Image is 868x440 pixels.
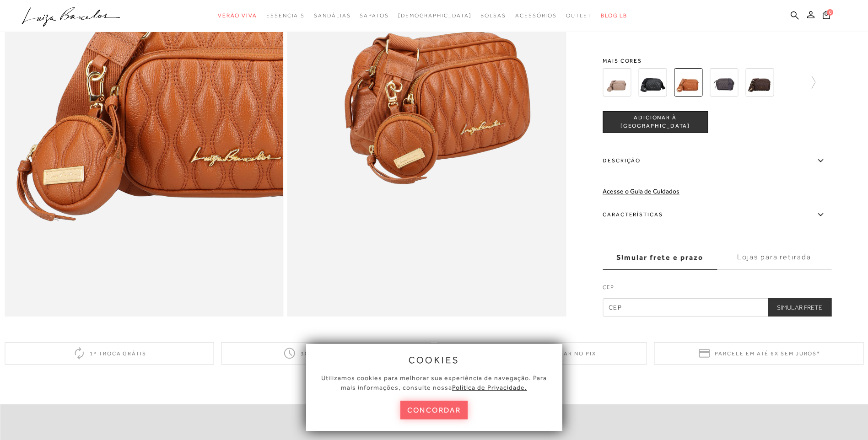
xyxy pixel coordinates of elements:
[266,7,305,24] a: categoryNavScreenReaderText
[515,12,557,19] span: Acessórios
[603,283,831,296] label: CEP
[603,148,831,174] label: Descrição
[745,68,774,97] img: BOLSA MÉDIA EM COURO COM MATELASSÊ CAFÉ
[603,202,831,228] label: Características
[314,7,350,24] a: categoryNavScreenReaderText
[601,12,627,19] span: BLOG LB
[515,7,557,24] a: categoryNavScreenReaderText
[218,12,257,19] span: Verão Viva
[398,12,472,19] span: [DEMOGRAPHIC_DATA]
[480,7,506,24] a: categoryNavScreenReaderText
[5,342,214,365] div: 1ª troca grátis
[768,298,831,317] button: Simular Frete
[480,12,506,19] span: Bolsas
[603,111,708,133] button: ADICIONAR À [GEOGRAPHIC_DATA]
[566,12,592,19] span: Outlet
[566,7,592,24] a: categoryNavScreenReaderText
[400,401,468,419] button: concordar
[314,12,350,19] span: Sandálias
[398,7,472,24] a: noSubCategoriesText
[603,58,831,64] span: Mais cores
[603,298,831,317] input: CEP
[360,12,388,19] span: Sapatos
[266,12,305,19] span: Essenciais
[360,7,388,24] a: categoryNavScreenReaderText
[717,245,831,270] label: Lojas para retirada
[221,342,430,365] div: 30 dias para troca
[601,7,627,24] a: BLOG LB
[218,7,257,24] a: categoryNavScreenReaderText
[321,374,547,391] span: Utilizamos cookies para melhorar sua experiência de navegação. Para mais informações, consulte nossa
[603,188,679,195] a: Acesse o Guia de Cuidados
[820,10,833,22] button: 0
[710,68,738,97] img: BOLSA MÉDIA CARGO STORM
[827,9,833,16] span: 0
[654,342,863,365] div: Parcele em até 6x sem juros*
[638,68,667,97] img: BOLSA CARGO EM COURO PRETO MÉDIA
[409,355,460,365] span: cookies
[674,68,702,97] img: BOLSA MÉDIA CARGO CARAMELO
[452,384,527,391] a: Política de Privacidade.
[603,245,717,270] label: Simular frete e prazo
[603,114,707,130] span: ADICIONAR À [GEOGRAPHIC_DATA]
[603,68,631,97] img: BOLSA CARGO EM COURO CINZA DUMBO MÉDIA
